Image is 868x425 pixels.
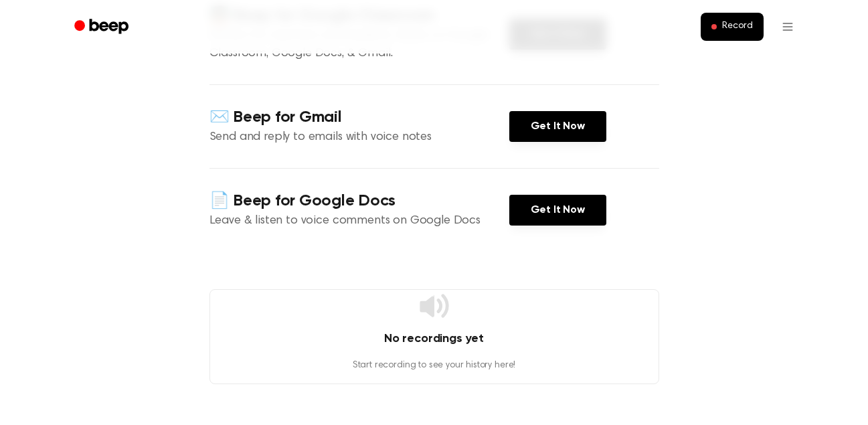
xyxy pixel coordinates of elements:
p: Leave & listen to voice comments on Google Docs [209,212,509,230]
p: Start recording to see your history here! [210,359,659,373]
a: Get It Now [509,111,606,142]
h4: ✉️ Beep for Gmail [209,106,509,129]
a: Beep [65,14,141,40]
h4: 📄 Beep for Google Docs [209,190,509,212]
a: Get It Now [509,195,606,226]
button: Open menu [772,11,804,43]
span: Record [722,21,752,33]
button: Record [701,13,763,41]
h4: No recordings yet [210,330,659,348]
p: Send and reply to emails with voice notes [209,129,509,147]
